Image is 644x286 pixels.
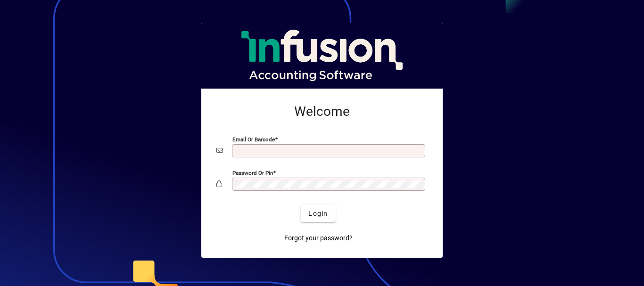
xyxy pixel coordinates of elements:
[216,104,428,120] h2: Welcome
[301,205,335,222] button: Login
[281,229,356,246] a: Forgot your password?
[232,136,275,143] mat-label: Email or Barcode
[284,233,353,243] span: Forgot your password?
[308,209,328,219] span: Login
[232,170,273,176] mat-label: Password or Pin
